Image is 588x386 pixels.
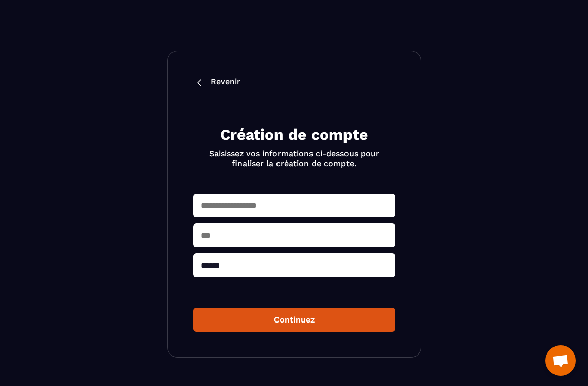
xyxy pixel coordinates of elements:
img: back [193,77,205,89]
a: Ouvrir le chat [545,345,576,376]
p: Revenir [211,77,240,89]
button: Continuez [193,308,395,332]
a: Revenir [193,77,395,89]
p: Saisissez vos informations ci-dessous pour finaliser la création de compte. [205,149,383,168]
h2: Création de compte [205,124,383,145]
